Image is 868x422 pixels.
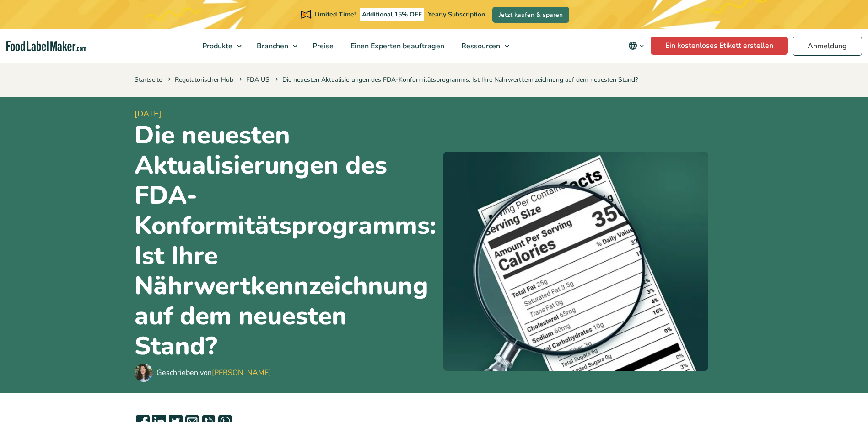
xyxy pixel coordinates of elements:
[428,10,485,19] span: Yearly Subscription
[248,29,302,63] a: Branchen
[310,41,334,51] span: Preise
[254,41,289,51] span: Branchen
[304,29,340,63] a: Preise
[212,368,271,378] a: [PERSON_NAME]
[314,10,356,19] span: Limited Time!
[156,367,271,378] div: Geschrieben von
[199,41,233,51] span: Produkte
[135,108,436,120] span: [DATE]
[135,75,162,84] a: Startseite
[793,37,862,56] a: Anmeldung
[622,37,651,55] button: Change language
[348,41,445,51] span: Einen Experten beauftragen
[135,120,436,361] h1: Die neuesten Aktualisierungen des FDA-Konformitätsprogramms: Ist Ihre Nährwertkennzeichnung auf d...
[175,75,233,84] a: Regulatorischer Hub
[194,29,246,63] a: Produkte
[360,8,424,21] span: Additional 15% OFF
[492,7,569,23] a: Jetzt kaufen & sparen
[135,364,153,382] img: Maria Abi Hanna - Lebensmittel-Etikettenmacherin
[453,29,514,63] a: Ressourcen
[458,41,501,51] span: Ressourcen
[246,75,270,84] a: FDA US
[274,75,638,84] span: Die neuesten Aktualisierungen des FDA-Konformitätsprogramms: Ist Ihre Nährwertkennzeichnung auf d...
[651,37,788,55] a: Ein kostenloses Etikett erstellen
[6,41,86,52] a: Food Label Maker homepage
[342,29,451,63] a: Einen Experten beauftragen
